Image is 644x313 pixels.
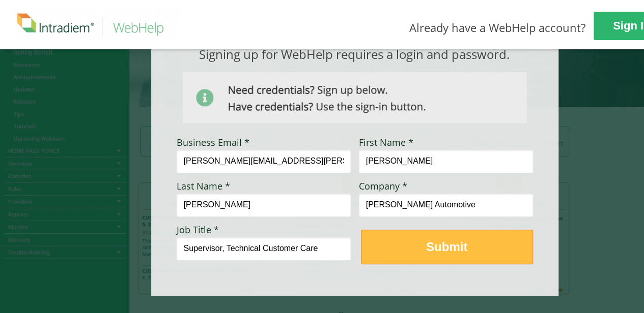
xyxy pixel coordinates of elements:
button: Submit [361,230,533,264]
img: Need Credentials? Sign up below. Have Credentials? Use the sign-in button. [183,72,527,123]
span: Business Email * [177,136,249,148]
span: Signing up for WebHelp requires a login and password. [199,46,510,62]
span: Already have a WebHelp account? [409,20,586,35]
span: Last Name * [177,180,230,192]
span: Company * [359,180,407,192]
span: First Name * [359,136,413,148]
strong: Submit [426,240,467,254]
span: Job Title * [177,224,219,236]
